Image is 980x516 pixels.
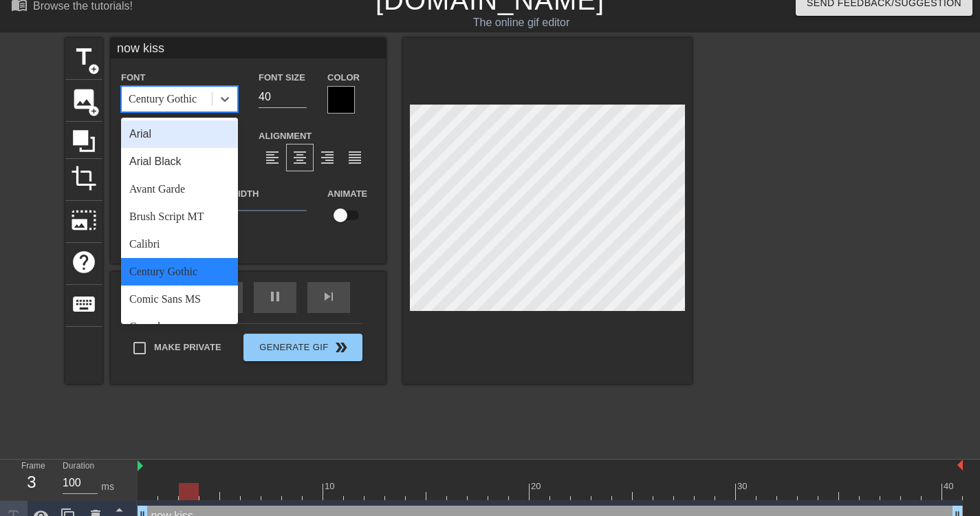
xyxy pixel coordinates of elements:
label: Alignment [259,129,312,143]
div: Calibri [121,230,238,258]
div: Consolas [121,313,238,341]
span: image [71,86,97,112]
span: double_arrow [333,339,349,356]
div: 3 [21,470,42,495]
button: Generate Gif [243,334,362,361]
span: keyboard [71,291,97,317]
label: Font Size [259,71,305,85]
div: Avant Garde [121,175,238,203]
div: Arial Black [121,148,238,175]
label: Color [327,71,360,85]
div: Brush Script MT [121,203,238,230]
span: photo_size_select_large [71,207,97,233]
img: bound-end.png [957,460,963,471]
div: 10 [325,480,337,493]
div: Century Gothic [129,91,197,107]
label: Animate [327,187,367,201]
span: pause [267,288,283,305]
span: format_align_right [319,149,336,166]
span: format_align_justify [347,149,363,166]
div: ms [101,480,114,494]
span: add_circle [88,63,100,75]
label: Duration [63,462,94,471]
span: skip_next [320,288,337,305]
span: format_align_left [264,149,281,166]
div: 30 [737,480,750,493]
span: crop [71,165,97,191]
label: Font [121,71,145,85]
div: 40 [944,480,956,493]
div: The online gif editor [334,14,709,31]
div: 20 [531,480,543,493]
span: title [71,44,97,70]
span: format_align_center [292,149,308,166]
div: Comic Sans MS [121,286,238,313]
div: Frame [11,460,52,499]
span: Generate Gif [249,339,357,356]
span: Make Private [154,341,221,354]
span: add_circle [88,105,100,117]
div: Arial [121,120,238,148]
div: Century Gothic [121,258,238,286]
span: help [71,249,97,275]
